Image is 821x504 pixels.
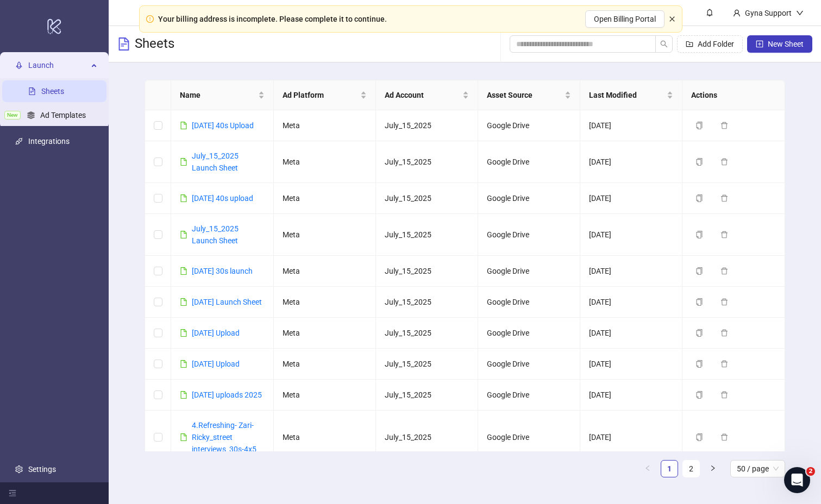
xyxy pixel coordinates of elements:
span: Asset Source [487,89,562,101]
span: down [796,9,804,17]
span: close [669,16,675,22]
td: July_15_2025 [376,349,478,380]
a: July_15_2025 Launch Sheet [192,224,239,245]
button: close [669,16,675,23]
span: delete [720,298,728,306]
th: Last Modified [580,80,682,110]
th: Name [171,80,273,110]
td: July_15_2025 [376,110,478,141]
span: file [180,298,187,306]
span: copy [695,391,703,399]
span: search [660,40,668,48]
span: copy [695,360,703,368]
span: file [180,158,187,166]
span: Name [180,89,255,101]
span: delete [720,122,728,129]
a: Ad Templates [40,111,86,119]
a: [DATE] uploads 2025 [192,390,262,399]
span: plus-square [756,40,763,48]
a: [DATE] 40s upload [192,194,253,203]
td: [DATE] [580,110,682,141]
td: Google Drive [478,318,580,349]
span: copy [695,329,703,337]
td: Meta [274,214,376,256]
td: Google Drive [478,349,580,380]
th: Asset Source [478,80,580,110]
td: Meta [274,110,376,141]
td: [DATE] [580,349,682,380]
span: user [733,9,741,17]
li: 2 [682,460,700,477]
span: delete [720,158,728,166]
button: Open Billing Portal [585,10,665,28]
span: 2 [806,467,815,476]
button: right [704,460,722,477]
button: Add Folder [677,35,743,53]
td: Meta [274,141,376,183]
td: Google Drive [478,183,580,214]
span: file [180,360,187,368]
span: Open Billing Portal [594,15,656,23]
span: file [180,231,187,238]
td: Meta [274,256,376,287]
span: delete [720,391,728,399]
span: exclamation-circle [146,15,154,23]
span: folder-add [686,40,693,48]
span: copy [695,298,703,306]
h3: Sheets [135,35,174,53]
span: delete [720,329,728,337]
td: Google Drive [478,287,580,318]
span: copy [695,231,703,238]
span: menu-fold [9,489,16,497]
span: delete [720,231,728,238]
td: July_15_2025 [376,380,478,411]
a: 1 [661,461,678,477]
td: July_15_2025 [376,214,478,256]
td: [DATE] [580,411,682,464]
span: right [710,465,716,471]
span: delete [720,194,728,202]
td: July_15_2025 [376,411,478,464]
span: bell [706,9,713,16]
li: Next Page [704,460,722,477]
td: Meta [274,287,376,318]
td: Google Drive [478,110,580,141]
a: Sheets [41,87,64,96]
iframe: Intercom live chat [784,467,810,493]
td: [DATE] [580,380,682,411]
span: Add Folder [698,40,734,48]
th: Actions [682,80,785,110]
a: [DATE] Upload [192,360,240,368]
a: [DATE] 30s launch [192,267,253,275]
span: copy [695,122,703,129]
span: file [180,329,187,337]
button: New Sheet [747,35,812,53]
span: copy [695,433,703,441]
span: rocket [15,61,23,69]
span: file [180,433,187,441]
span: Ad Account [385,89,460,101]
span: Ad Platform [283,89,358,101]
td: July_15_2025 [376,318,478,349]
span: file [180,267,187,275]
td: Meta [274,411,376,464]
td: [DATE] [580,183,682,214]
td: Meta [274,380,376,411]
span: file [180,391,187,399]
td: Meta [274,349,376,380]
span: copy [695,267,703,275]
td: [DATE] [580,141,682,183]
span: 50 / page [737,461,779,477]
span: file-text [117,37,130,51]
a: July_15_2025 Launch Sheet [192,152,239,172]
a: Settings [28,465,56,474]
span: copy [695,158,703,166]
a: 2 [683,461,699,477]
span: delete [720,433,728,441]
div: Page Size [730,460,785,477]
li: 1 [661,460,678,477]
div: Your billing address is incomplete. Please complete it to continue. [158,13,387,25]
span: copy [695,194,703,202]
a: [DATE] Upload [192,329,240,337]
span: Launch [28,54,88,76]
